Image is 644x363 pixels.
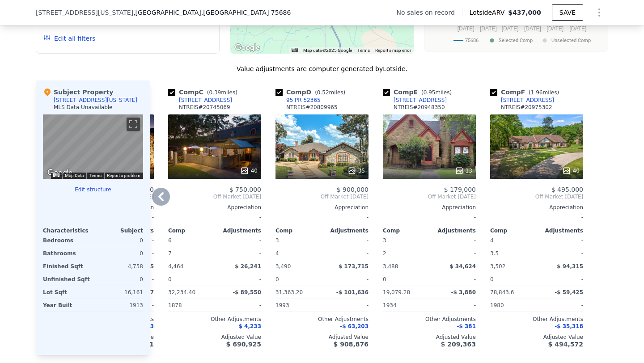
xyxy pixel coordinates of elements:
[383,88,455,97] div: Comp E
[95,286,143,299] div: 16,161
[555,289,583,295] span: -$ 59,425
[292,48,298,52] button: Keyboard shortcuts
[394,104,445,111] div: NTREIS # 20948350
[557,263,583,270] span: $ 94,315
[168,289,195,295] span: 32,234.40
[490,193,583,200] span: Off Market [DATE]
[538,247,583,260] div: -
[490,237,494,244] span: 4
[43,273,91,286] div: Unfinished Sqft
[324,299,369,312] div: -
[551,186,583,193] span: $ 495,000
[562,166,580,175] div: 40
[179,104,230,111] div: NTREIS # 20745069
[424,89,436,96] span: 0.95
[233,289,261,295] span: -$ 89,550
[339,263,369,270] span: $ 173,715
[383,211,476,224] div: -
[45,167,75,179] a: Open this area in Google Maps (opens a new window)
[107,173,140,178] a: Report a problem
[383,333,476,341] div: Adjusted Value
[455,166,472,175] div: 13
[444,186,476,193] span: $ 179,000
[239,323,261,329] span: $ 4,233
[179,97,232,104] div: [STREET_ADDRESS]
[383,299,428,312] div: 1934
[216,273,261,286] div: -
[501,104,552,111] div: NTREIS # 20975302
[324,273,369,286] div: -
[311,89,349,96] span: ( miles)
[168,247,213,260] div: 7
[168,333,261,341] div: Adjusted Value
[441,341,476,348] span: $ 209,363
[322,227,369,234] div: Adjustments
[89,173,102,178] a: Terms (opens in new tab)
[43,88,113,97] div: Subject Property
[524,25,541,32] text: [DATE]
[43,114,143,179] div: Street View
[233,42,262,54] a: Open this area in Google Maps (opens a new window)
[43,114,143,179] div: Map
[216,234,261,247] div: -
[383,204,476,211] div: Appreciation
[168,204,261,211] div: Appreciation
[43,186,143,193] button: Edit structure
[43,247,91,260] div: Bathrooms
[286,97,321,104] div: 95 PR 52365
[286,104,338,111] div: NTREIS # 20809965
[383,227,429,234] div: Comp
[95,299,143,312] div: 1913
[490,316,583,323] div: Other Adjustments
[275,247,320,260] div: 4
[470,8,508,17] span: Lotside ARV
[127,118,140,131] button: Toggle fullscreen view
[548,341,583,348] span: $ 494,572
[490,333,583,341] div: Adjusted Value
[490,276,494,283] span: 0
[490,263,505,270] span: 3,502
[133,8,291,17] span: , [GEOGRAPHIC_DATA]
[275,333,369,341] div: Adjusted Value
[168,211,261,224] div: -
[480,25,497,32] text: [DATE]
[95,234,143,247] div: 0
[394,97,447,104] div: [STREET_ADDRESS]
[275,193,369,200] span: Off Market [DATE]
[570,25,587,32] text: [DATE]
[334,341,369,348] span: $ 908,876
[431,299,476,312] div: -
[43,234,91,247] div: Bedrooms
[93,227,143,234] div: Subject
[275,237,279,244] span: 3
[95,247,143,260] div: 0
[168,193,261,200] span: Off Market [DATE]
[95,260,143,273] div: 4,758
[465,38,479,43] text: 75686
[383,316,476,323] div: Other Adjustments
[383,263,398,270] span: 3,488
[490,299,535,312] div: 1980
[451,289,476,295] span: -$ 3,880
[383,276,386,283] span: 0
[340,323,369,329] span: -$ 63,203
[317,89,329,96] span: 0.52
[590,4,608,21] button: Show Options
[43,286,91,299] div: Lot Sqft
[168,237,172,244] span: 6
[357,48,370,53] a: Terms (opens in new tab)
[490,204,583,211] div: Appreciation
[383,97,447,104] a: [STREET_ADDRESS]
[552,4,583,21] button: SAVE
[337,186,369,193] span: $ 900,000
[303,48,352,53] span: Map data ©2025 Google
[275,316,369,323] div: Other Adjustments
[538,273,583,286] div: -
[457,323,476,329] span: -$ 381
[383,247,428,260] div: 2
[490,289,514,295] span: 78,843.6
[375,48,411,53] a: Report a map error
[508,9,541,16] span: $437,000
[233,42,262,54] img: Google
[65,173,84,179] button: Map Data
